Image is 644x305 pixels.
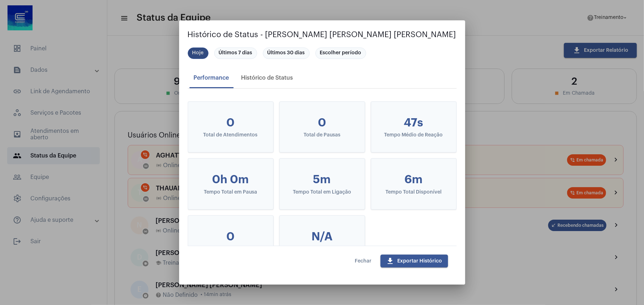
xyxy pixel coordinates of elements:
[291,190,353,195] div: Tempo Total em Ligação
[383,116,445,130] div: 47s
[386,257,395,265] mat-icon: download
[291,173,353,186] div: 5m
[200,132,262,138] div: Total de Atendimentos
[200,116,262,130] div: 0
[291,116,353,130] div: 0
[380,255,448,267] button: Exportar Histórico
[386,259,442,264] span: Exportar Histórico
[214,47,257,59] mat-chip: Últimos 7 dias
[194,75,229,81] div: Performance
[349,255,378,267] button: Fechar
[315,47,366,59] mat-chip: Escolher período
[188,29,457,40] h2: Histórico de Status - [PERSON_NAME] [PERSON_NAME] [PERSON_NAME]
[291,132,353,138] div: Total de Pausas
[383,190,445,195] div: Tempo Total Disponível
[188,46,457,60] mat-chip-list: Seleção de período
[200,230,262,244] div: 0
[241,75,293,81] div: Histórico de Status
[200,173,262,186] div: 0h 0m
[383,132,445,138] div: Tempo Médio de Reação
[188,47,208,59] mat-chip: Hoje
[200,190,262,195] div: Tempo Total em Pausa
[383,173,445,186] div: 6m
[355,259,372,264] span: Fechar
[263,47,310,59] mat-chip: Últimos 30 dias
[291,230,353,244] div: N/A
